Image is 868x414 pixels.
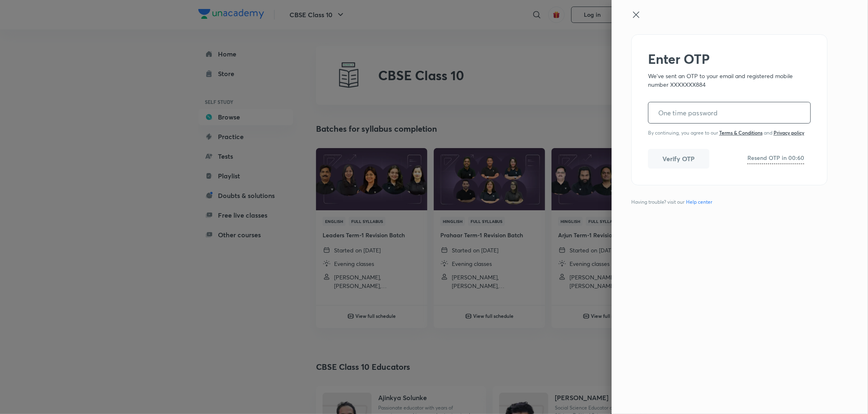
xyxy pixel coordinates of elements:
h2: Enter OTP [648,51,811,67]
span: Having trouble? visit our [631,198,715,206]
div: By continuing, you agree to our and [648,130,811,136]
h6: Resend OTP in 00:60 [747,153,804,162]
a: Terms & Conditions [719,129,763,136]
button: Verify OTP [648,149,709,169]
input: One time password [648,102,810,123]
p: We've sent an OTP to your email and registered mobile number XXXXXXX884 [648,72,811,89]
a: Help center [684,198,714,206]
a: Privacy policy [774,129,804,136]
